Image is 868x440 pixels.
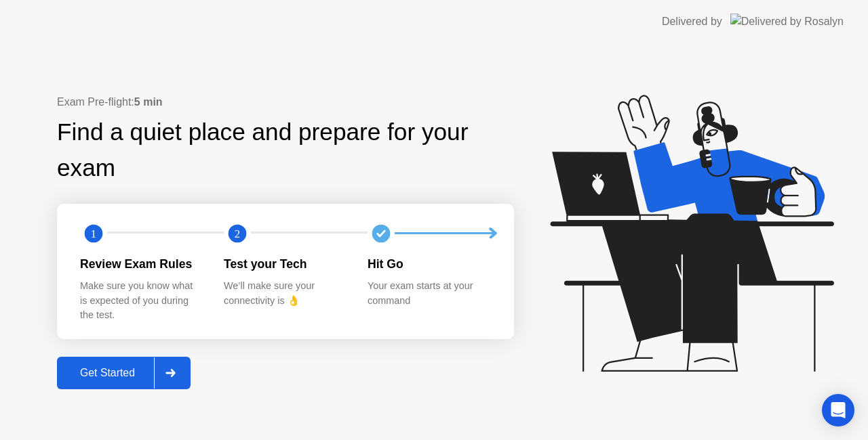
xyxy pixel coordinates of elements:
[368,255,490,273] div: Hit Go
[61,367,154,379] div: Get Started
[368,279,490,308] div: Your exam starts at your command
[224,279,346,308] div: We’ll make sure your connectivity is 👌
[57,94,514,110] div: Exam Pre-flight:
[730,14,844,29] img: Delivered by Rosalyn
[822,394,854,426] div: Open Intercom Messenger
[134,96,163,108] b: 5 min
[80,279,202,323] div: Make sure you know what is expected of you during the test.
[57,114,514,186] div: Find a quiet place and prepare for your exam
[235,227,240,240] text: 2
[57,357,191,389] button: Get Started
[662,14,722,30] div: Delivered by
[224,255,346,273] div: Test your Tech
[80,255,202,273] div: Review Exam Rules
[91,227,96,240] text: 1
